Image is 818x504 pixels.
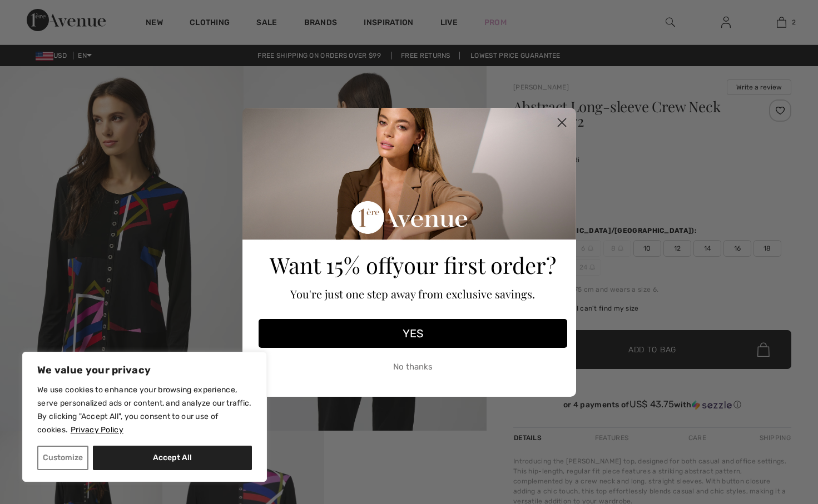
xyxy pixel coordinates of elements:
p: We value your privacy [37,363,252,377]
button: Customize [37,446,88,470]
span: Want 15% off [270,250,393,280]
p: We use cookies to enhance your browsing experience, serve personalized ads or content, and analyz... [37,383,252,437]
span: your first order? [393,250,556,280]
button: No thanks [259,353,567,381]
button: YES [259,319,567,348]
a: Privacy Policy [70,425,124,435]
div: We value your privacy [22,352,267,482]
button: Close dialog [552,113,572,132]
button: Accept All [93,446,252,470]
span: You're just one step away from exclusive savings. [290,286,535,301]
